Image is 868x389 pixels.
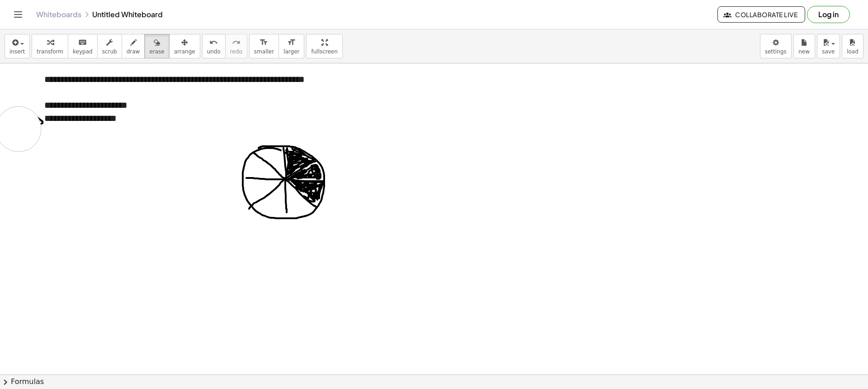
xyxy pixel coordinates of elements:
[97,34,122,58] button: scrub
[259,37,268,48] i: format_size
[207,48,221,55] span: undo
[249,34,279,58] button: format_sizesmaller
[847,48,859,55] span: load
[11,7,25,22] button: Toggle navigation
[283,48,299,55] span: larger
[174,48,195,55] span: arrange
[225,34,247,58] button: redoredo
[793,34,815,58] button: new
[73,48,93,55] span: keypad
[230,48,242,55] span: redo
[169,34,200,58] button: arrange
[278,34,304,58] button: format_sizelarger
[127,48,140,55] span: draw
[144,34,169,58] button: erase
[102,48,117,55] span: scrub
[717,6,805,23] button: Collaborate Live
[765,48,787,55] span: settings
[68,34,98,58] button: keyboardkeypad
[232,37,241,48] i: redo
[798,48,810,55] span: new
[817,34,840,58] button: save
[37,48,63,55] span: transform
[254,48,274,55] span: smaller
[36,10,81,19] a: Whiteboards
[287,37,296,48] i: format_size
[202,34,226,58] button: undoundo
[311,48,337,55] span: fullscreen
[822,48,835,55] span: save
[149,48,164,55] span: erase
[842,34,863,58] button: load
[9,48,25,55] span: insert
[5,34,30,58] button: insert
[306,34,342,58] button: fullscreen
[725,10,797,19] span: Collaborate Live
[122,34,145,58] button: draw
[209,37,218,48] i: undo
[32,34,68,58] button: transform
[760,34,792,58] button: settings
[78,37,87,48] i: keyboard
[807,6,850,23] button: Log in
